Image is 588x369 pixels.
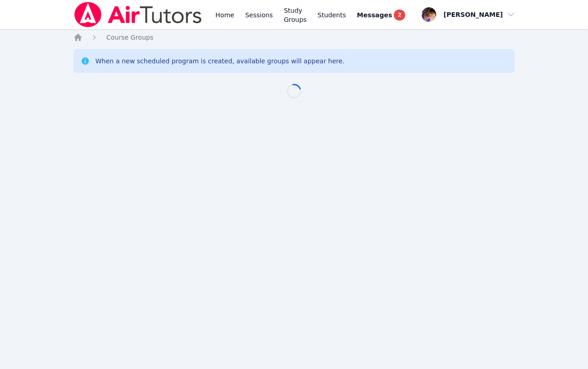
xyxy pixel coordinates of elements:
span: Course Groups [106,34,153,41]
img: Air Tutors [73,2,202,27]
span: 2 [394,10,405,20]
div: When a new scheduled program is created, available groups will appear here. [95,56,345,66]
nav: Breadcrumb [73,33,515,42]
span: Messages [357,10,392,20]
a: Course Groups [106,33,153,42]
